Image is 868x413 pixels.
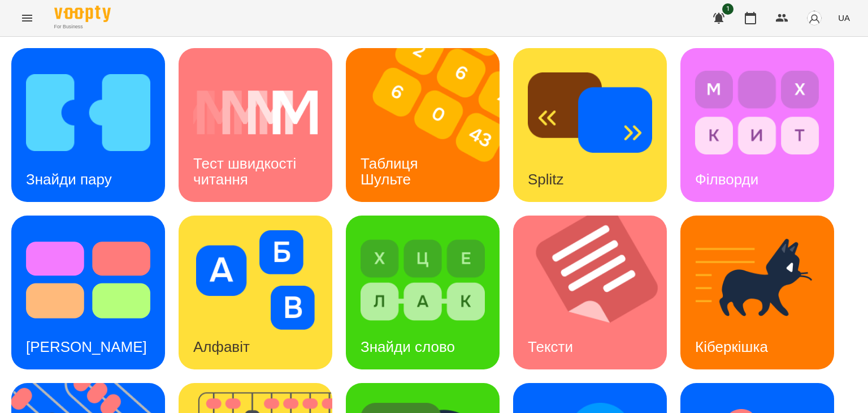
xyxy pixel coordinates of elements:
h3: Тест швидкості читання [193,155,300,187]
img: Філворди [695,63,819,162]
h3: Знайди слово [361,338,455,355]
h3: Тексти [528,338,573,355]
img: Таблиця Шульте [346,48,514,202]
img: avatar_s.png [806,10,822,26]
a: АлфавітАлфавіт [179,216,332,369]
img: Тест Струпа [26,230,150,330]
a: Знайди словоЗнайди слово [346,216,500,369]
button: UA [834,7,854,28]
img: Тексти [513,216,681,369]
h3: Алфавіт [193,338,250,355]
a: Таблиця ШультеТаблиця Шульте [346,48,500,202]
h3: Філворди [695,171,758,188]
h3: Кіберкішка [695,338,768,355]
button: Menu [14,5,41,32]
a: ТекстиТексти [513,216,667,369]
img: Voopty Logo [54,6,111,22]
h3: Splitz [528,171,564,188]
h3: Знайди пару [26,171,112,188]
a: КіберкішкаКіберкішка [680,216,834,369]
a: ФілвордиФілворди [680,48,834,202]
a: Тест швидкості читанняТест швидкості читання [179,48,332,202]
img: Алфавіт [193,230,318,330]
img: Тест швидкості читання [193,63,318,162]
a: SplitzSplitz [513,48,667,202]
img: Splitz [528,63,652,162]
h3: Таблиця Шульте [361,155,422,187]
span: For Business [54,23,111,31]
a: Тест Струпа[PERSON_NAME] [11,216,165,369]
img: Кіберкішка [695,230,819,330]
a: Знайди паруЗнайди пару [11,48,165,202]
img: Знайди слово [361,230,485,330]
h3: [PERSON_NAME] [26,338,147,355]
img: Знайди пару [26,63,150,162]
span: 1 [722,3,734,15]
span: UA [838,12,850,24]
